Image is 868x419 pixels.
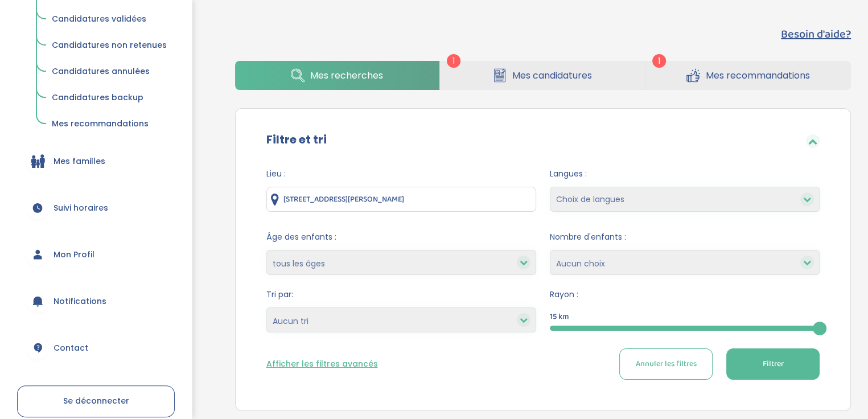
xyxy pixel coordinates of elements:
span: Annuler les filtres [636,358,697,370]
span: Candidatures backup [52,92,143,103]
a: Se déconnecter [17,385,175,417]
span: Rayon : [550,289,820,301]
button: Annuler les filtres [619,348,713,380]
span: 1 [447,54,460,68]
span: Suivi horaires [54,202,108,214]
span: Filtrer [763,358,784,370]
span: 15 km [550,311,569,323]
input: Ville ou code postale [266,187,536,212]
span: Candidatures validées [52,13,146,24]
span: Mes recommandations [52,118,149,129]
span: Contact [54,342,88,354]
a: Suivi horaires [17,187,175,228]
a: Candidatures backup [44,87,175,109]
span: Lieu : [266,168,536,180]
button: Afficher les filtres avancés [266,358,378,370]
span: 1 [652,54,666,68]
span: Se déconnecter [63,395,129,406]
span: Candidatures annulées [52,65,150,77]
span: Mon Profil [54,249,94,261]
label: Filtre et tri [266,131,327,148]
a: Candidatures non retenues [44,35,175,56]
button: Besoin d'aide? [781,26,851,43]
span: Candidatures non retenues [52,39,167,51]
a: Mes candidatures [440,61,645,90]
span: Langues : [550,168,820,180]
a: Mes recommandations [645,61,851,90]
a: Mes recherches [235,61,440,90]
a: Notifications [17,281,175,322]
span: Mes recommandations [706,68,810,83]
a: Mes familles [17,141,175,182]
a: Mon Profil [17,234,175,275]
a: Mes recommandations [44,113,175,135]
a: Candidatures validées [44,9,175,30]
span: Tri par: [266,289,536,301]
span: Mes candidatures [512,68,592,83]
span: Nombre d'enfants : [550,231,820,243]
span: Mes familles [54,155,105,167]
button: Filtrer [726,348,820,380]
span: Âge des enfants : [266,231,536,243]
span: Mes recherches [310,68,383,83]
span: Notifications [54,295,106,307]
a: Candidatures annulées [44,61,175,83]
a: Contact [17,327,175,368]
